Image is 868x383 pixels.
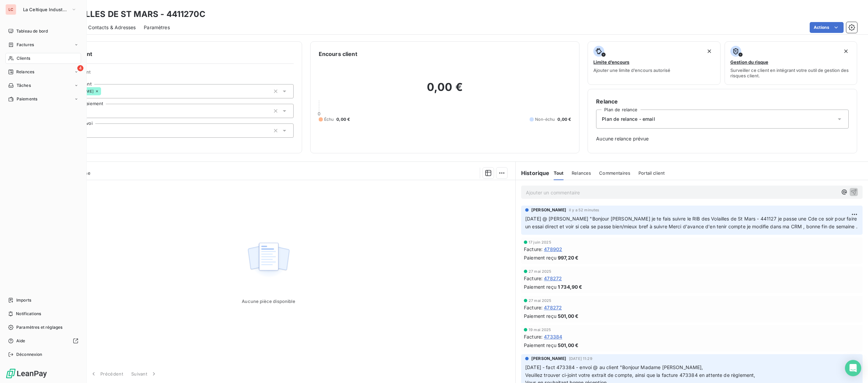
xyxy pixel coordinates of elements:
span: [DATE] - fact 473384 - envoi @ au client "Bonjour Madame [PERSON_NAME], [525,364,703,370]
span: 27 mai 2025 [529,269,552,273]
span: 0,00 € [557,116,571,122]
span: La Celtique Industrielle [23,7,68,12]
button: Suivant [127,367,161,381]
span: Facture : [524,275,542,282]
button: Limite d’encoursAjouter une limite d’encours autorisé [588,41,720,85]
span: 1 734,90 € [558,283,583,290]
span: 4 [77,65,83,71]
a: Aide [5,336,81,346]
span: Commentaires [599,170,630,176]
span: Facture : [524,246,542,253]
span: 473384 [544,333,562,340]
span: 17 juin 2025 [529,240,551,244]
span: Gestion du risque [730,59,768,65]
span: Non-échu [535,116,555,122]
span: Clients [17,55,30,61]
span: 478272 [544,275,562,282]
span: Échu [324,116,334,122]
h6: Encours client [319,50,357,58]
h3: VOLAILLES DE ST MARS - 4411270C [60,8,205,20]
span: 0,00 € [336,116,350,122]
div: Open Intercom Messenger [845,360,861,376]
button: Actions [810,22,844,33]
span: Factures [17,42,34,48]
h6: Relance [596,97,849,106]
span: [PERSON_NAME] [531,207,566,213]
span: Relances [16,69,34,75]
span: Relances [572,170,591,176]
input: Ajouter une valeur [87,128,92,134]
h6: Historique [516,169,550,177]
span: Plan de relance - email [602,116,655,122]
span: Paiements [17,96,37,102]
span: Propriétés Client [55,69,294,79]
span: Paiement reçu [524,312,556,320]
img: Logo LeanPay [5,368,47,379]
span: 501,00 € [558,342,578,349]
span: Contacts & Adresses [88,24,136,31]
span: Paiement reçu [524,342,556,349]
span: 27 mai 2025 [529,299,552,303]
button: Précédent [86,367,127,381]
span: Déconnexion [16,351,42,358]
span: Notifications [16,311,41,317]
h6: Informations client [41,50,294,58]
div: LC [5,4,16,15]
span: 501,00 € [558,312,578,320]
span: Facture : [524,304,542,311]
img: Empty state [247,239,290,281]
span: 0 [318,111,320,116]
span: [PERSON_NAME] [531,356,566,362]
span: Aucune relance prévue [596,135,849,142]
span: Paiement reçu [524,283,556,290]
span: Tâches [17,82,31,89]
span: Veuillez trouver ci-joint votre extrait de compte, ainsi que la facture 473384 en attente de règl... [525,372,755,378]
span: Surveiller ce client en intégrant votre outil de gestion des risques client. [730,68,851,78]
h2: 0,00 € [319,80,571,101]
input: Ajouter une valeur [101,88,106,94]
span: il y a 52 minutes [569,208,599,212]
span: 997,20 € [558,254,578,261]
span: 478272 [544,304,562,311]
span: [DATE] 11:29 [569,357,592,361]
span: Tout [554,170,564,176]
span: Paramètres [144,24,170,31]
span: Ajouter une limite d’encours autorisé [593,68,670,73]
span: 478902 [544,246,562,253]
span: Aucune pièce disponible [242,299,295,304]
span: Tableau de bord [16,28,48,34]
span: Facture : [524,333,542,340]
span: 19 mai 2025 [529,328,551,332]
span: Imports [16,297,31,303]
span: Paramètres et réglages [16,324,62,330]
span: Portail client [638,170,665,176]
button: Gestion du risqueSurveiller ce client en intégrant votre outil de gestion des risques client. [725,41,857,85]
span: Paiement reçu [524,254,556,261]
span: Aide [16,338,25,344]
span: Limite d’encours [593,59,629,65]
span: [DATE] @ [PERSON_NAME] "Bonjour [PERSON_NAME] je te fais suivre le RIB des Volailles de St Mars -... [525,216,858,229]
